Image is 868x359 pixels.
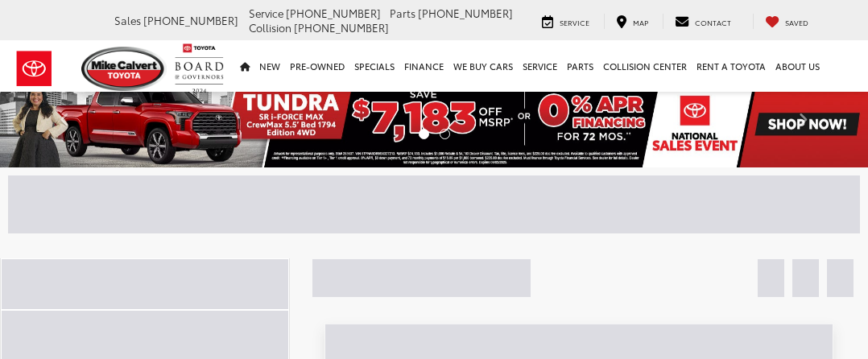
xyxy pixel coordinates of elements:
[518,40,562,92] a: Service
[663,14,743,29] a: Contact
[249,6,283,20] span: Service
[235,40,254,92] a: Home
[753,14,820,29] a: My Saved Vehicles
[695,17,731,27] span: Contact
[692,40,771,92] a: Rent a Toyota
[349,40,399,92] a: Specials
[390,6,415,20] span: Parts
[448,40,518,92] a: WE BUY CARS
[286,6,381,20] span: [PHONE_NUMBER]
[114,13,141,27] span: Sales
[418,6,513,20] span: [PHONE_NUMBER]
[633,17,648,27] span: Map
[254,40,285,92] a: New
[4,43,64,95] img: Toyota
[81,47,167,91] img: Mike Calvert Toyota
[285,40,349,92] a: Pre-Owned
[598,40,692,92] a: Collision Center
[249,20,291,35] span: Collision
[562,40,598,92] a: Parts
[294,20,389,35] span: [PHONE_NUMBER]
[560,17,589,27] span: Service
[771,40,825,92] a: About Us
[399,40,448,92] a: Finance
[785,17,808,27] span: Saved
[530,14,601,29] a: Service
[143,13,238,27] span: [PHONE_NUMBER]
[604,14,660,29] a: Map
